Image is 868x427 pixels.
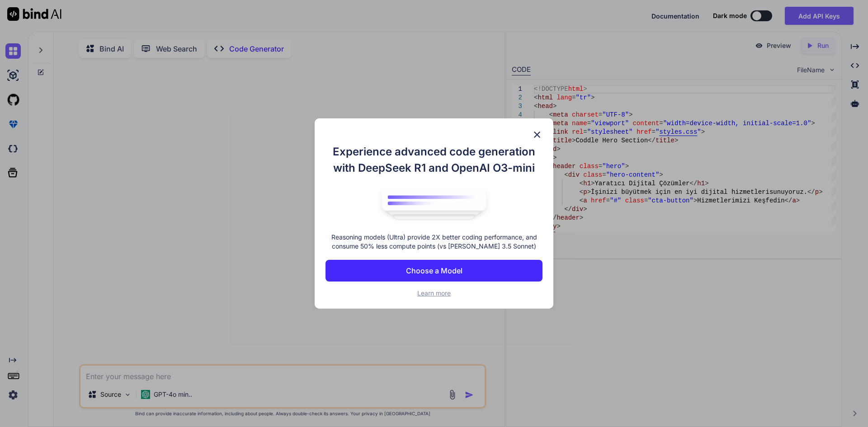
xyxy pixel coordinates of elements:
button: Choose a Model [325,260,542,282]
img: bind logo [375,185,493,224]
img: close [532,129,542,140]
span: Learn more [417,289,451,297]
p: Reasoning models (Ultra) provide 2X better coding performance, and consume 50% less compute point... [325,233,542,251]
h1: Experience advanced code generation with DeepSeek R1 and OpenAI O3-mini [325,144,542,176]
p: Choose a Model [406,265,462,276]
